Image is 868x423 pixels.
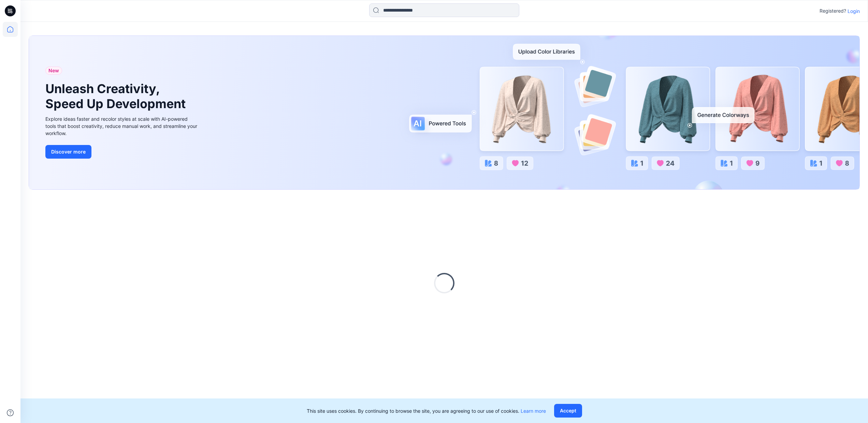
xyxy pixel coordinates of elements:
[521,408,546,414] a: Learn more
[45,115,199,137] div: Explore ideas faster and recolor styles at scale with AI-powered tools that boost creativity, red...
[554,404,582,418] button: Accept
[45,145,199,159] a: Discover more
[820,7,846,15] p: Registered?
[45,145,91,159] button: Discover more
[48,67,59,75] span: New
[45,82,189,111] h1: Unleash Creativity, Speed Up Development
[307,407,546,414] p: This site uses cookies. By continuing to browse the site, you are agreeing to our use of cookies.
[848,8,860,15] p: Login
